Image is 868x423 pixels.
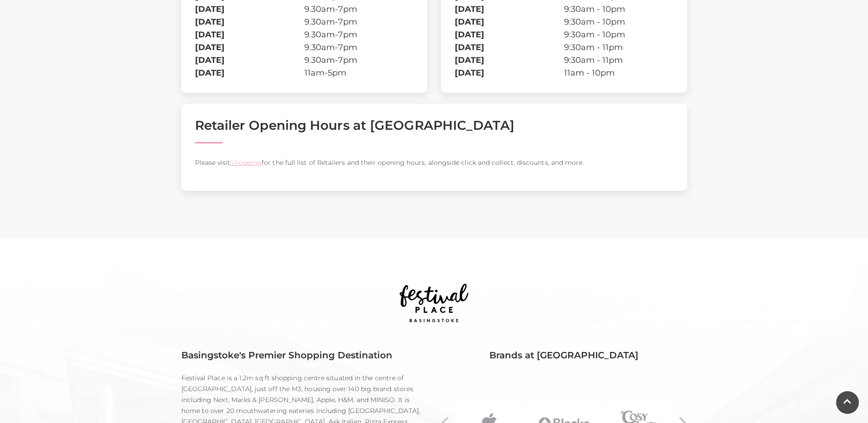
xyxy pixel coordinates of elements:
th: [DATE] [455,66,564,79]
td: 9:30am - 10pm [564,15,673,28]
td: 9:30am - 11pm [564,54,673,66]
td: 11am - 10pm [564,66,673,79]
td: 11am-5pm [304,66,414,79]
th: [DATE] [455,3,564,15]
h2: Retailer Opening Hours at [GEOGRAPHIC_DATA] [195,117,673,133]
img: Festival Place [387,256,481,350]
th: [DATE] [195,28,304,41]
th: [DATE] [455,15,564,28]
th: [DATE] [455,54,564,66]
td: 9:30am - 11pm [564,41,673,54]
h5: Basingstoke's Premier Shopping Destination [181,350,427,361]
h5: Brands at [GEOGRAPHIC_DATA] [441,350,687,382]
th: [DATE] [195,41,304,54]
td: 9:30am - 10pm [564,28,673,41]
a: Shopping [230,158,262,167]
p: Please visit for the full list of Retailers and their opening hours, alongside click and collect,... [195,157,673,168]
th: [DATE] [455,41,564,54]
th: [DATE] [195,3,304,15]
th: [DATE] [195,66,304,79]
th: [DATE] [195,54,304,66]
th: [DATE] [195,15,304,28]
td: 9.30am-7pm [304,54,414,66]
td: 9.30am-7pm [304,28,414,41]
th: [DATE] [455,28,564,41]
td: 9.30am-7pm [304,3,414,15]
td: 9:30am - 10pm [564,3,673,15]
td: 9.30am-7pm [304,41,414,54]
td: 9.30am-7pm [304,15,414,28]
